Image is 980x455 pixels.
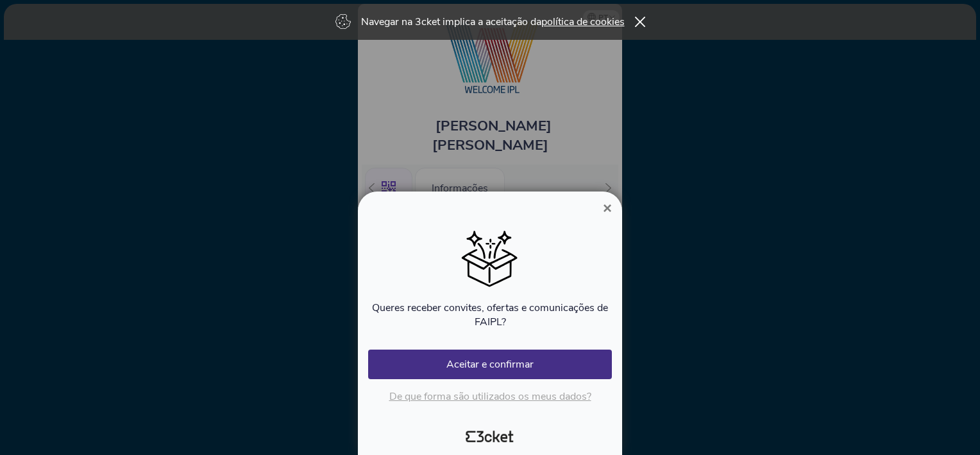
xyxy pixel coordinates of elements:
[368,301,612,329] p: Queres receber convites, ofertas e comunicações de FAIPL?
[368,389,612,404] p: De que forma são utilizados os meus dados?
[603,199,612,217] span: ×
[368,350,612,379] button: Aceitar e confirmar
[541,15,625,29] a: política de cookies
[361,15,625,29] p: Navegar na 3cket implica a aceitação da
